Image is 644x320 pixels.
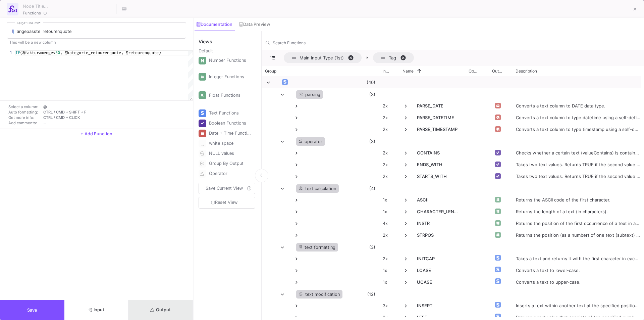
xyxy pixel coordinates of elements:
[209,169,251,179] div: Operator
[389,55,396,60] span: Tag
[296,90,323,99] div: parsing
[417,112,461,124] span: PARSE_DATETIME
[512,253,644,264] div: Takes a text and returns it with the first character in each word in uppercase.
[197,158,257,169] button: Group By Output
[284,52,362,63] span: Main Input Type (1st). Press ENTER to sort. Press DELETE to remove
[417,206,461,218] span: CHARACTER_LENGTH
[211,200,238,205] span: Reset View
[20,50,55,55] span: (@fakturamenge<
[512,276,644,288] div: Converts a text to upper-case.
[512,100,644,111] div: Converts a text column to DATE data type.
[512,217,644,229] div: Returns the position of the first occurrence of a text in another text.
[379,123,399,135] div: 2x
[15,50,20,55] span: IF
[417,159,461,171] span: ENDS_WITH
[10,30,15,34] img: columns.svg
[379,158,399,170] div: 2x
[369,136,375,147] span: (3)
[23,10,41,16] span: Functions
[7,120,42,126] td: Add comments:
[43,104,47,109] span: @
[296,290,342,299] div: text modification
[199,197,255,209] button: Reset View
[7,115,42,120] td: Get more info:
[379,217,399,229] div: 4x
[417,124,461,136] span: PARSE_TIMESTAMP
[296,243,338,252] div: text formatting
[512,264,644,276] div: Converts a text to lower-case.
[379,111,399,123] div: 2x
[417,265,461,277] span: LCASE
[512,194,644,205] div: Returns the ASCII code of the first character.
[367,288,375,300] span: (12)
[197,169,257,179] button: Operator
[369,183,375,194] span: (4)
[128,300,193,320] button: Output
[369,241,375,253] span: (3)
[512,111,644,123] div: Converts a text column to type datetime using a self-defined format.
[265,68,276,74] span: Group
[512,123,644,135] div: Converts a text column to type timestamp using a self-defined format.
[55,50,60,55] span: 50
[417,218,461,230] span: INSTR
[199,48,257,55] div: Default
[43,121,47,125] span: --
[296,184,339,193] div: text calculation
[402,68,414,74] span: Name
[417,253,461,265] span: INITCAP
[209,118,251,128] div: Boolean Functions
[206,186,243,191] span: Save Current View
[417,147,461,159] span: CONTAINS
[7,40,186,45] p: This will be a new column
[379,300,399,311] div: 3x
[88,307,104,312] span: Input
[117,2,131,16] button: Hotkeys List
[209,148,251,158] div: NULL values
[197,148,257,158] button: NULL values
[379,194,399,205] div: 1x
[209,128,251,138] div: Date + Time Functions
[197,72,257,82] button: Integer Functions
[417,194,461,206] span: ASCII
[417,300,461,312] span: INSERT
[379,205,399,217] div: 1x
[197,138,257,148] button: white space
[150,307,171,312] span: Output
[379,170,399,182] div: 2x
[296,137,325,146] div: operator
[209,108,251,118] div: Text Functions
[512,147,644,158] div: Checks whether a certain text (valueContains) is contained within another text (value1). Returns ...
[516,68,537,74] span: Description
[80,131,112,136] span: + Add Function
[209,90,251,100] div: Float Functions
[512,229,644,241] div: Returns the position (as a number) of one text (subtext) inside another text (source_text).
[60,50,161,55] span: , @kategorie_retourenquote, @retourenquote)
[197,108,257,118] button: Text Functions
[417,171,461,183] span: STARTS_WITH
[512,205,644,217] div: Returns the length of a text (in characters).
[43,115,80,120] span: CTRL / CMD + CLICK
[284,52,414,63] div: Row Groups
[379,276,399,288] div: 1x
[209,55,251,65] div: Number Functions
[300,55,344,60] span: Main Input Type (1st)
[379,100,399,111] div: 2x
[197,128,257,138] button: Date + Time Functions
[27,308,37,313] span: Save
[273,40,640,45] input: Search for function names
[7,109,42,115] td: Auto formatting:
[197,55,257,65] button: Number Functions
[197,90,257,100] button: Float Functions
[382,68,390,74] span: Inputs
[209,158,251,169] div: Group By Output
[197,118,257,128] button: Boolean Functions
[512,158,644,170] div: Takes two text values. Returns TRUE if the second value is a suffix of the first.
[197,31,258,45] div: Views
[197,22,232,27] div: Documentation
[209,72,251,82] div: Integer Functions
[417,229,461,241] span: STRPOS
[379,253,399,264] div: 2x
[199,183,255,194] button: Save Current View
[239,22,270,27] div: Data Preview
